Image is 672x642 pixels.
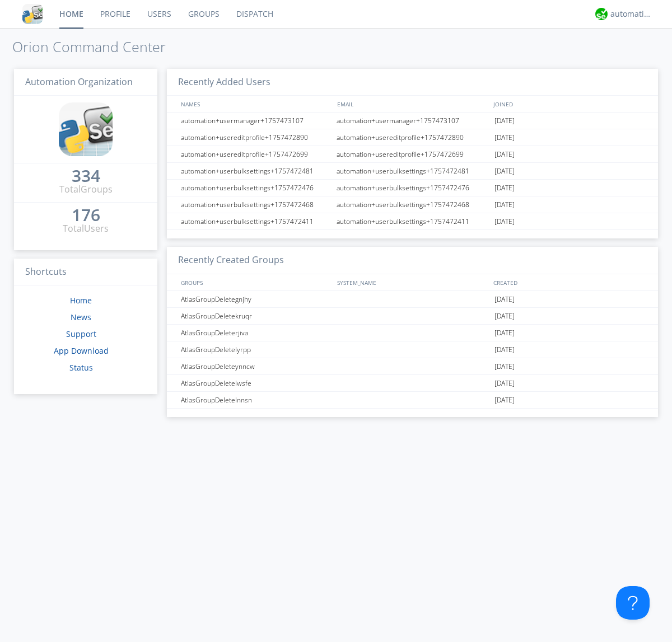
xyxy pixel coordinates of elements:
[178,96,332,112] div: NAMES
[610,8,652,20] div: automation+atlas
[22,4,43,24] img: cddb5a64eb264b2086981ab96f4c1ba7
[334,163,492,179] div: automation+userbulksettings+1757472481
[494,375,515,392] span: [DATE]
[72,209,100,222] a: 176
[167,69,658,96] h3: Recently Added Users
[491,274,647,290] div: CREATED
[494,325,515,341] span: [DATE]
[167,196,658,213] a: automation+userbulksettings+1757472468automation+userbulksettings+1757472468[DATE]
[167,358,658,375] a: AtlasGroupDeleteynncw[DATE]
[178,129,333,146] div: automation+usereditprofile+1757472890
[178,291,333,307] div: AtlasGroupDeletegnjhy
[178,146,333,162] div: automation+usereditprofile+1757472699
[178,213,333,229] div: automation+userbulksettings+1757472411
[178,375,333,391] div: AtlasGroupDeletelwsfe
[178,163,333,179] div: automation+userbulksettings+1757472481
[69,362,93,373] a: Status
[334,146,492,162] div: automation+usereditprofile+1757472699
[494,180,515,196] span: [DATE]
[334,129,492,146] div: automation+usereditprofile+1757472890
[178,308,333,324] div: AtlasGroupDeletekruqr
[178,358,333,374] div: AtlasGroupDeleteynncw
[616,586,650,620] iframe: Toggle Customer Support
[334,213,492,229] div: automation+userbulksettings+1757472411
[167,341,658,358] a: AtlasGroupDeletelyrpp[DATE]
[167,146,658,163] a: automation+usereditprofile+1757472699automation+usereditprofile+1757472699[DATE]
[167,247,658,274] h3: Recently Created Groups
[494,392,515,409] span: [DATE]
[167,213,658,230] a: automation+userbulksettings+1757472411automation+userbulksettings+1757472411[DATE]
[494,308,515,325] span: [DATE]
[494,358,515,375] span: [DATE]
[167,325,658,341] a: AtlasGroupDeleterjiva[DATE]
[63,222,109,235] div: Total Users
[167,113,658,129] a: automation+usermanager+1757473107automation+usermanager+1757473107[DATE]
[334,180,492,196] div: automation+userbulksettings+1757472476
[167,375,658,392] a: AtlasGroupDeletelwsfe[DATE]
[59,102,113,156] img: cddb5a64eb264b2086981ab96f4c1ba7
[178,325,333,341] div: AtlasGroupDeleterjiva
[71,312,91,322] a: News
[595,8,608,20] img: d2d01cd9b4174d08988066c6d424eccd
[494,163,515,180] span: [DATE]
[494,291,515,308] span: [DATE]
[334,113,492,129] div: automation+usermanager+1757473107
[59,183,113,196] div: Total Groups
[494,341,515,358] span: [DATE]
[167,180,658,196] a: automation+userbulksettings+1757472476automation+userbulksettings+1757472476[DATE]
[167,163,658,180] a: automation+userbulksettings+1757472481automation+userbulksettings+1757472481[DATE]
[178,180,333,196] div: automation+userbulksettings+1757472476
[167,308,658,325] a: AtlasGroupDeletekruqr[DATE]
[66,329,96,339] a: Support
[14,259,157,286] h3: Shortcuts
[494,129,515,146] span: [DATE]
[178,274,332,290] div: GROUPS
[72,170,100,183] a: 334
[167,129,658,146] a: automation+usereditprofile+1757472890automation+usereditprofile+1757472890[DATE]
[491,96,647,112] div: JOINED
[54,345,109,356] a: App Download
[494,213,515,230] span: [DATE]
[178,341,333,358] div: AtlasGroupDeletelyrpp
[72,209,100,221] div: 176
[70,295,92,306] a: Home
[494,113,515,129] span: [DATE]
[178,113,333,129] div: automation+usermanager+1757473107
[178,196,333,213] div: automation+userbulksettings+1757472468
[167,392,658,409] a: AtlasGroupDeletelnnsn[DATE]
[167,291,658,308] a: AtlasGroupDeletegnjhy[DATE]
[334,196,492,213] div: automation+userbulksettings+1757472468
[334,96,491,112] div: EMAIL
[334,274,491,290] div: SYSTEM_NAME
[178,392,333,408] div: AtlasGroupDeletelnnsn
[72,170,100,181] div: 334
[494,146,515,163] span: [DATE]
[494,196,515,213] span: [DATE]
[25,76,133,88] span: Automation Organization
